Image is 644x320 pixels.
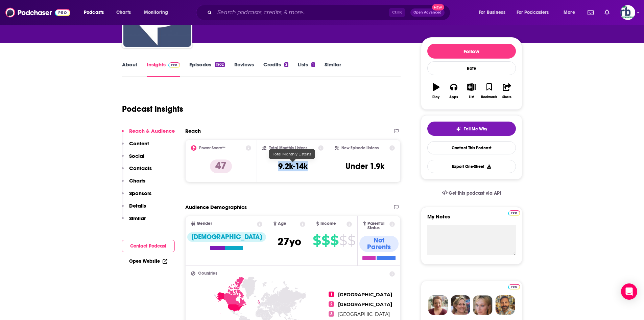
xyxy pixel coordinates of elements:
[367,221,388,230] span: Parental Status
[129,128,175,134] p: Reach & Audience
[413,11,442,14] span: Open Advanced
[621,283,637,300] div: Open Intercom Messenger
[284,62,288,67] div: 2
[116,8,131,17] span: Charts
[602,7,612,18] a: Show notifications dropdown
[508,209,520,216] a: Pro website
[508,283,520,290] a: Pro website
[449,95,458,99] div: Apps
[313,235,321,246] span: $
[189,61,224,77] a: Episodes1902
[263,61,288,77] a: Credits2
[508,210,520,216] img: Podchaser Pro
[144,8,168,17] span: Monitoring
[84,8,104,17] span: Podcasts
[129,258,167,264] a: Open Website
[329,311,334,317] span: 3
[197,221,212,226] span: Gender
[122,128,175,140] button: Reach & Audience
[449,190,501,196] span: Get this podcast via API
[129,177,145,184] p: Charts
[427,61,516,75] div: Rate
[508,284,520,290] img: Podchaser Pro
[122,240,175,252] button: Contact Podcast
[234,61,254,77] a: Reviews
[389,8,405,17] span: Ctrl K
[5,6,70,19] img: Podchaser - Follow, Share and Rate Podcasts
[436,185,507,201] a: Get this podcast via API
[311,62,315,67] div: 1
[139,7,177,18] button: open menu
[112,7,135,18] a: Charts
[338,301,392,307] span: [GEOGRAPHIC_DATA]
[129,190,151,196] p: Sponsors
[427,44,516,59] button: Follow
[329,292,334,297] span: 1
[79,7,113,18] button: open menu
[329,301,334,307] span: 2
[481,95,497,99] div: Bookmark
[129,215,146,221] p: Similar
[451,295,470,315] img: Barbara Profile
[428,295,448,315] img: Sydney Profile
[278,235,301,248] span: 27 yo
[338,311,390,317] span: [GEOGRAPHIC_DATA]
[620,5,635,20] span: Logged in as johannarb
[559,7,583,18] button: open menu
[122,177,145,190] button: Charts
[564,8,575,17] span: More
[338,292,392,298] span: [GEOGRAPHIC_DATA]
[122,153,144,165] button: Social
[474,7,514,18] button: open menu
[512,7,559,18] button: open menu
[122,215,146,228] button: Similar
[187,232,266,242] div: [DEMOGRAPHIC_DATA]
[129,153,144,159] p: Social
[479,8,505,17] span: For Business
[129,140,149,147] p: Content
[427,122,516,136] button: tell me why sparkleTell Me Why
[147,61,180,77] a: InsightsPodchaser Pro
[199,146,225,150] h2: Power Score™
[427,141,516,154] a: Contact This Podcast
[325,61,341,77] a: Similar
[129,165,152,171] p: Contacts
[330,235,338,246] span: $
[410,8,445,17] button: Open AdvancedNew
[269,146,307,150] h2: Total Monthly Listens
[427,79,445,103] button: Play
[620,5,635,20] button: Show profile menu
[185,204,247,210] h2: Audience Demographics
[345,161,384,171] h3: Under 1.9k
[473,295,493,315] img: Jules Profile
[432,4,444,10] span: New
[427,213,516,225] label: My Notes
[495,295,515,315] img: Jon Profile
[585,7,596,18] a: Show notifications dropdown
[215,62,224,67] div: 1902
[185,128,201,134] h2: Reach
[122,61,137,77] a: About
[210,159,232,173] p: 47
[469,95,474,99] div: List
[432,95,439,99] div: Play
[122,165,152,177] button: Contacts
[359,236,399,252] div: Not Parents
[273,152,311,156] span: Total Monthly Listens
[620,5,635,20] img: User Profile
[517,8,549,17] span: For Podcasters
[168,62,180,68] img: Podchaser Pro
[129,202,146,209] p: Details
[464,126,487,132] span: Tell Me Why
[348,235,355,246] span: $
[445,79,462,103] button: Apps
[498,79,516,103] button: Share
[122,202,146,215] button: Details
[122,190,151,202] button: Sponsors
[456,126,461,132] img: tell me why sparkle
[462,79,480,103] button: List
[215,7,389,18] input: Search podcasts, credits, & more...
[298,61,315,77] a: Lists1
[278,221,286,226] span: Age
[122,104,183,114] h1: Podcast Insights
